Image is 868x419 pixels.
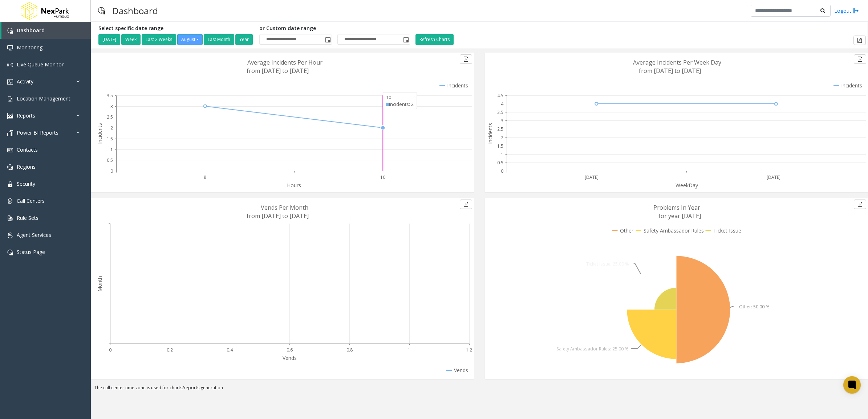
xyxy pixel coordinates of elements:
button: Export to pdf [854,54,866,64]
text: 4 [501,101,504,107]
img: 'icon' [7,113,13,119]
span: Activity [17,78,33,85]
img: 'icon' [7,198,13,204]
text: 2.5 [107,114,113,120]
text: 1 [408,347,410,353]
h3: Dashboard [109,2,162,20]
text: [DATE] [767,174,780,180]
text: 0.4 [227,347,233,353]
text: Vends [283,354,297,361]
img: 'icon' [7,62,13,68]
button: Refresh Charts [415,34,454,45]
span: Agent Services [17,231,51,238]
text: 3 [501,118,503,124]
text: from [DATE] to [DATE] [247,212,309,220]
span: Location Management [17,95,70,102]
text: Vends Per Month [261,204,308,211]
button: [DATE] [98,34,120,45]
button: Last 2 Weeks [142,34,176,45]
text: 3.5 [107,93,113,99]
text: Hours [287,182,301,189]
text: from [DATE] to [DATE] [247,67,309,75]
button: Last Month [204,34,234,45]
img: 'icon' [7,250,13,255]
img: 'icon' [7,147,13,153]
button: August [177,34,203,45]
text: 2 [501,135,503,141]
button: Export to pdf [853,36,866,45]
text: 1 [110,147,113,153]
text: 2.5 [497,126,503,132]
img: 'icon' [7,96,13,102]
span: Status Page [17,248,45,255]
text: 0 [109,347,111,353]
div: Incidents: 2 [386,101,414,108]
h5: or Custom date range [259,25,410,32]
img: 'icon' [7,181,13,187]
span: Toggle popup [324,34,332,45]
text: [DATE] [585,174,599,180]
img: 'icon' [7,233,13,238]
text: 0.2 [167,347,173,353]
span: Security [17,180,35,187]
img: 'icon' [7,45,13,51]
text: 1 [501,151,503,157]
span: Contacts [17,146,38,153]
text: 1.2 [466,347,472,353]
text: 0 [110,168,113,174]
button: Year [235,34,253,45]
span: Dashboard [17,27,45,34]
img: logout [853,7,859,15]
span: Power BI Reports [17,129,58,136]
text: Safety Ambassador Rules: 25.00 % [556,346,629,352]
text: 8 [204,174,206,180]
text: 0.8 [346,347,353,353]
img: 'icon' [7,79,13,85]
span: Reports [17,112,35,119]
button: Export to pdf [854,200,866,209]
text: Ticket Issue: 25.00 % [586,261,629,267]
img: pageIcon [98,2,105,20]
text: 10 [380,174,385,180]
text: from [DATE] to [DATE] [639,67,701,75]
text: Month [96,276,103,292]
button: Export to pdf [460,200,472,209]
text: Average Incidents Per Week Day [633,58,721,66]
img: 'icon' [7,164,13,170]
button: Week [121,34,141,45]
text: WeekDay [676,182,698,189]
span: Call Centers [17,197,45,204]
text: Incidents [487,123,494,144]
text: 0.5 [107,157,113,163]
text: 1.5 [107,136,113,142]
text: 0.6 [287,347,293,353]
span: Toggle popup [402,34,410,45]
div: 10 [386,94,414,101]
a: Logout [834,7,859,15]
text: Incidents [96,123,103,144]
text: for year [DATE] [658,212,701,220]
span: Monitoring [17,44,42,51]
text: 0 [501,168,503,174]
span: Live Queue Monitor [17,61,64,68]
button: Export to pdf [460,54,472,64]
text: 2 [110,125,113,131]
img: 'icon' [7,28,13,34]
img: 'icon' [7,130,13,136]
text: Problems In Year [653,204,700,211]
text: Other: 50.00 % [739,304,770,310]
span: Rule Sets [17,214,38,221]
text: 3.5 [497,109,503,115]
div: The call center time zone is used for charts/reports generation [91,385,868,395]
text: 4.5 [497,93,503,99]
h5: Select specific date range [98,25,254,32]
span: Regions [17,163,36,170]
text: 1.5 [497,143,503,149]
text: 0.5 [497,160,503,166]
text: Average Incidents Per Hour [247,58,323,66]
a: Dashboard [1,22,91,39]
text: 3 [110,103,113,110]
img: 'icon' [7,215,13,221]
